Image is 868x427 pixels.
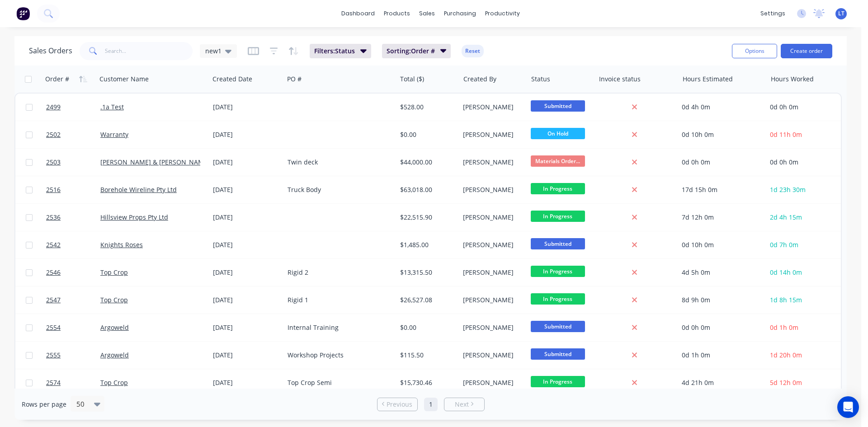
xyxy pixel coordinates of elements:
div: [DATE] [213,240,280,249]
div: $1,485.00 [400,240,453,249]
div: [PERSON_NAME] [463,240,520,249]
span: Submitted [531,100,585,112]
div: Internal Training [288,323,387,332]
a: Page 1 is your current page [424,398,438,411]
span: Next [455,400,469,409]
h1: Sales Orders [29,47,72,55]
div: sales [415,7,439,20]
span: 0d 7h 0m [770,240,798,249]
div: [PERSON_NAME] [463,103,520,112]
a: [PERSON_NAME] & [PERSON_NAME] Pty Ltd [100,158,232,166]
button: Sorting:Order # [382,44,451,58]
div: Rigid 1 [288,296,387,305]
a: dashboard [337,7,379,20]
span: Materials Order... [531,155,585,167]
span: 2547 [46,296,61,305]
span: Filters: Status [314,47,355,56]
div: Status [531,75,550,84]
div: 0d 0h 0m [682,158,759,167]
ul: Pagination [373,398,488,411]
div: [PERSON_NAME] [463,323,520,332]
a: Next page [444,400,484,409]
div: Created By [463,75,496,84]
a: 2547 [46,286,100,314]
span: 2d 4h 15m [770,213,802,221]
span: 2516 [46,185,61,194]
div: [DATE] [213,268,280,277]
a: Top Crop [100,268,128,277]
a: Previous page [377,400,417,409]
span: 2555 [46,351,61,360]
div: [PERSON_NAME] [463,268,520,277]
a: Argoweld [100,323,129,332]
div: $15,730.46 [400,378,453,387]
div: 8d 9h 0m [682,296,759,305]
div: Customer Name [99,75,149,84]
div: 7d 12h 0m [682,213,759,222]
div: $528.00 [400,103,453,112]
a: Top Crop [100,378,128,387]
input: Search... [105,42,193,60]
div: 17d 15h 0m [682,185,759,194]
button: Create order [781,44,832,58]
div: [DATE] [213,296,280,305]
span: 2499 [46,103,61,112]
span: 2574 [46,378,61,387]
span: Sorting: Order # [387,47,435,56]
div: 0d 10h 0m [682,130,759,139]
span: 0d 14h 0m [770,268,802,277]
span: 0d 11h 0m [770,130,802,139]
span: 0d 0h 0m [770,158,798,166]
a: 2555 [46,342,100,369]
div: 4d 21h 0m [682,378,759,387]
span: Previous [387,400,412,409]
span: Submitted [531,348,585,360]
span: Submitted [531,238,585,249]
div: [DATE] [213,185,280,194]
div: Workshop Projects [288,351,387,360]
a: 2554 [46,314,100,341]
div: [DATE] [213,158,280,167]
div: Order # [45,75,69,84]
div: [PERSON_NAME] [463,213,520,222]
div: Rigid 2 [288,268,387,277]
div: Created Date [212,75,252,84]
span: 2554 [46,323,61,332]
a: 2516 [46,176,100,203]
div: [PERSON_NAME] [463,158,520,167]
div: 0d 4h 0m [682,103,759,112]
span: 2536 [46,213,61,222]
div: [DATE] [213,130,280,139]
div: $13,315.50 [400,268,453,277]
div: 0d 1h 0m [682,351,759,360]
div: $44,000.00 [400,158,453,167]
span: LT [838,9,844,18]
a: Top Crop [100,296,128,304]
a: 2536 [46,204,100,231]
button: Filters:Status [310,44,371,58]
a: 2546 [46,259,100,286]
div: [PERSON_NAME] [463,185,520,194]
span: 0d 1h 0m [770,323,798,332]
a: Knights Roses [100,240,143,249]
span: 5d 12h 0m [770,378,802,387]
span: 0d 0h 0m [770,103,798,111]
span: 1d 23h 30m [770,185,806,194]
div: 0d 0h 0m [682,323,759,332]
div: productivity [481,7,524,20]
button: Reset [462,45,484,57]
a: Borehole Wireline Pty Ltd [100,185,177,194]
span: On Hold [531,128,585,139]
div: [PERSON_NAME] [463,378,520,387]
span: In Progress [531,293,585,305]
span: Rows per page [22,400,66,409]
a: .1a Test [100,103,124,111]
span: 1d 8h 15m [770,296,802,304]
div: Invoice status [599,75,641,84]
div: Open Intercom Messenger [837,396,859,418]
span: In Progress [531,183,585,194]
div: 0d 10h 0m [682,240,759,249]
a: 2502 [46,121,100,148]
div: Twin deck [288,158,387,167]
div: settings [756,7,790,20]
